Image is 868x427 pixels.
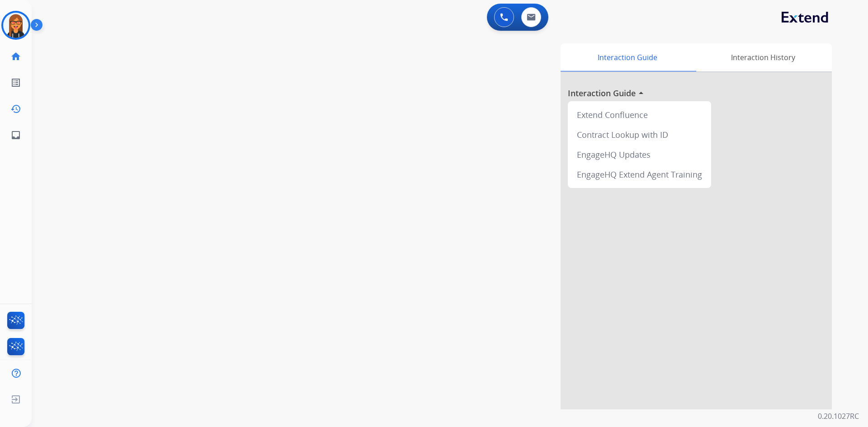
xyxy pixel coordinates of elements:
mat-icon: inbox [10,130,21,141]
div: Extend Confluence [571,105,708,125]
div: Interaction History [694,43,832,71]
div: Interaction Guide [561,43,694,71]
mat-icon: history [10,103,21,114]
div: EngageHQ Updates [571,145,708,164]
div: Contract Lookup with ID [571,125,708,145]
p: 0.20.1027RC [818,411,859,422]
img: avatar [3,13,28,38]
mat-icon: list_alt [10,77,21,88]
mat-icon: home [10,51,21,62]
div: EngageHQ Extend Agent Training [571,164,708,184]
